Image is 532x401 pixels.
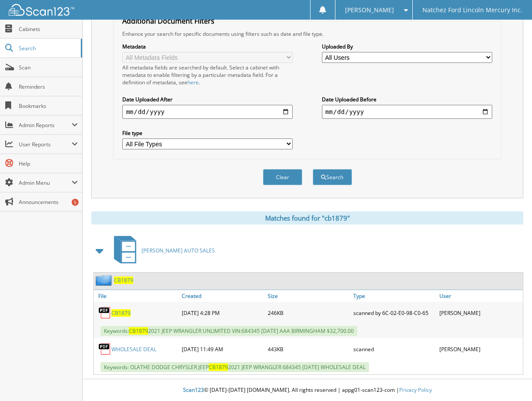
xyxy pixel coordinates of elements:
[437,340,523,358] div: [PERSON_NAME]
[180,340,265,358] div: [DATE] 11:49 AM
[345,7,394,13] span: [PERSON_NAME]
[209,363,228,371] span: CB1879
[263,169,302,185] button: Clear
[129,327,148,335] span: CB1879
[91,211,523,225] div: Matches found for "cb1879"
[437,290,523,302] a: User
[19,141,72,148] span: User Reports
[19,45,76,52] span: Search
[180,290,265,302] a: Created
[322,105,492,119] input: end
[313,169,352,185] button: Search
[111,346,156,353] a: WHOLESALE DEAL
[122,129,293,137] label: File type
[122,64,293,86] div: All metadata fields are searched by default. Select a cabinet with metadata to enable filtering b...
[322,96,492,103] label: Date Uploaded Before
[266,290,351,302] a: Size
[122,96,293,103] label: Date Uploaded After
[72,199,79,206] div: 5
[19,198,78,206] span: Announcements
[19,25,78,33] span: Cabinets
[9,4,74,16] img: scan123-logo-white.svg
[118,30,496,38] div: Enhance your search for specific documents using filters such as date and file type.
[266,340,351,358] div: 443KB
[122,43,293,50] label: Metadata
[266,304,351,321] div: 246KB
[437,304,523,321] div: [PERSON_NAME]
[19,83,78,90] span: Reminders
[19,102,78,110] span: Bookmarks
[19,64,78,71] span: Scan
[122,105,293,119] input: start
[183,386,204,394] span: Scan123
[19,179,72,187] span: Admin Menu
[351,304,437,321] div: scanned by 6C-02-E0-98-C0-65
[351,340,437,358] div: scanned
[100,326,357,336] span: Keywords: 2021 JEEP WRANGLER UNLIMITED VIN:684345 [DATE] AAA BIRMINGHAM $32,700.00
[111,309,131,317] a: CB1879
[351,290,437,302] a: Type
[98,306,111,319] img: PDF.png
[399,386,432,394] a: Privacy Policy
[19,160,78,167] span: Help
[100,362,369,372] span: Keywords: OLATHE DODGE CHRYSLER JEEP 2021 JEEP WRANGLER 684345 [DATE] WHOLESALE DEAL
[83,380,532,401] div: © [DATE]-[DATE] [DOMAIN_NAME]. All rights reserved | appg01-scan123-com |
[19,121,72,129] span: Admin Reports
[180,304,265,321] div: [DATE] 4:28 PM
[96,275,114,286] img: folder2.png
[98,342,111,356] img: PDF.png
[142,247,215,254] span: [PERSON_NAME] AUTO SALES
[422,7,522,13] span: Natchez Ford Lincoln Mercury Inc.
[94,290,180,302] a: File
[322,43,492,50] label: Uploaded By
[109,233,215,268] a: [PERSON_NAME] AUTO SALES
[187,79,199,86] a: here
[118,16,219,26] legend: Additional Document Filters
[114,277,133,284] a: CB1879
[488,359,532,401] iframe: Chat Widget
